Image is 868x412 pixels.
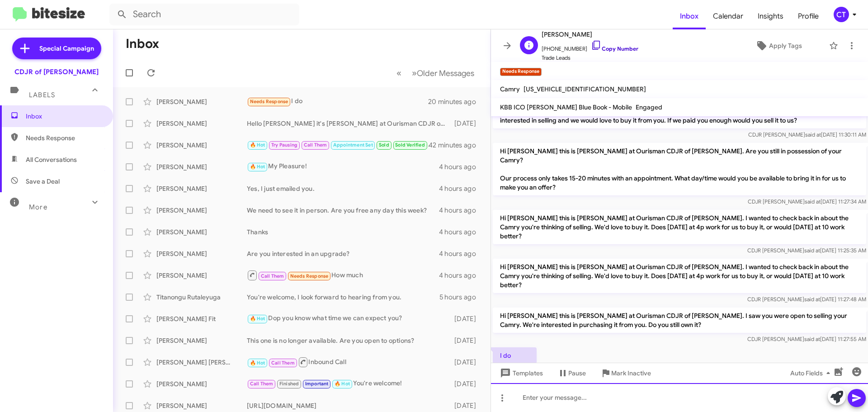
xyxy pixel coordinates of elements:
span: Mark Inactive [611,365,651,381]
div: [PERSON_NAME] [156,336,247,345]
div: [DATE] [450,119,483,128]
span: CDJR [PERSON_NAME] [DATE] 11:30:11 AM [748,131,866,138]
p: I do [493,347,537,364]
span: Appointment Set [333,142,373,148]
span: Save a Deal [26,177,60,186]
div: Hello [PERSON_NAME] it's [PERSON_NAME] at Ourisman CDJR of [PERSON_NAME]. Was our staff able to h... [247,119,450,128]
span: said at [804,336,820,342]
span: Pause [568,365,586,381]
button: Previous [391,64,407,82]
div: [PERSON_NAME] [156,249,247,258]
div: Thanks [247,227,439,237]
span: All Conversations [26,155,77,164]
span: Needs Response [250,99,288,104]
div: [PERSON_NAME] [156,206,247,215]
div: [PERSON_NAME] [156,97,247,106]
span: Auto Fields [790,365,834,381]
div: [PERSON_NAME] [156,379,247,388]
span: Call Them [271,360,295,366]
a: Inbox [673,3,706,29]
div: 5 hours ago [439,293,483,302]
button: Pause [550,365,593,381]
small: Needs Response [500,68,542,76]
div: How much [247,270,439,281]
div: [DATE] [450,314,483,323]
div: [PERSON_NAME] [156,119,247,128]
span: Apply Tags [769,38,802,54]
span: Older Messages [417,68,474,78]
div: 4 hours ago [439,271,483,280]
span: Call Them [304,142,327,148]
div: [DATE] [450,336,483,345]
div: Yes, I just emailed you. [247,184,439,193]
span: [PERSON_NAME] [542,29,638,40]
span: 🔥 Hot [250,360,265,366]
h1: Inbox [126,37,159,51]
div: [URL][DOMAIN_NAME] [247,401,450,410]
div: [PERSON_NAME] [156,227,247,237]
span: Needs Response [290,273,329,279]
span: Special Campaign [39,44,94,53]
nav: Page navigation example [392,64,480,82]
div: You're welcome, I look forward to hearing from you. [247,293,439,302]
div: 4 hours ago [439,184,483,193]
span: [US_VEHICLE_IDENTIFICATION_NUMBER] [524,85,646,93]
div: Dop you know what time we can expect you? [247,313,450,324]
div: [PERSON_NAME] [156,141,247,150]
span: Trade Leads [542,53,638,62]
div: We need to see it in person. Are you free any day this week? [247,206,439,215]
div: This one is no longer available. Are you open to options? [247,336,450,345]
span: Templates [498,365,543,381]
div: [PERSON_NAME] [156,271,247,280]
div: 4 hours ago [439,206,483,215]
div: CDJR of [PERSON_NAME] [14,67,99,76]
span: Try Pausing [271,142,297,148]
span: Inbox [26,112,103,121]
span: Needs Response [26,133,103,142]
span: 🔥 Hot [250,164,265,170]
span: 🔥 Hot [250,316,265,322]
button: Next [406,64,480,82]
span: CDJR [PERSON_NAME] [DATE] 11:25:35 AM [747,247,866,254]
div: 42 minutes ago [429,141,483,150]
span: [PHONE_NUMBER] [542,40,638,53]
p: Hi [PERSON_NAME] this is [PERSON_NAME] at Ourisman CDJR of [PERSON_NAME]. I saw you were open to ... [493,308,866,333]
div: 4 hours ago [439,249,483,258]
span: said at [804,296,820,303]
div: Inbound Call [247,356,450,368]
span: Sold [379,142,389,148]
span: 🔥 Hot [335,381,350,387]
button: CT [826,7,858,22]
span: KBB ICO [PERSON_NAME] Blue Book - Mobile [500,103,632,111]
a: Profile [791,3,826,29]
span: Sold Verified [395,142,425,148]
span: Labels [29,91,55,99]
a: Calendar [706,3,750,29]
p: Hi [PERSON_NAME] this is [PERSON_NAME] at Ourisman CDJR of [PERSON_NAME]. Are you still in posses... [493,143,866,195]
div: You're welcome! [247,379,450,389]
div: I do [247,96,429,107]
button: Apply Tags [732,38,825,54]
div: My Pleasure! [247,161,439,172]
div: [PERSON_NAME] [PERSON_NAME] [156,358,247,367]
span: 🔥 Hot [250,142,265,148]
span: Important [305,381,329,387]
span: CDJR [PERSON_NAME] [DATE] 11:27:48 AM [747,296,866,303]
div: 4 hours ago [439,162,483,171]
span: « [396,67,401,79]
div: 4 hours ago [439,227,483,237]
a: Copy Number [591,45,638,52]
div: Titanongu Rutaleyuga [156,293,247,302]
input: Search [109,4,299,25]
div: CT [834,7,849,22]
div: [PERSON_NAME] [156,162,247,171]
p: Hi [PERSON_NAME] this is [PERSON_NAME] at Ourisman CDJR of [PERSON_NAME]. I wanted to check back ... [493,210,866,244]
a: Insights [750,3,791,29]
span: Engaged [636,103,662,111]
div: [PERSON_NAME] [156,401,247,410]
span: CDJR [PERSON_NAME] [DATE] 11:27:55 AM [747,336,866,342]
div: 20 minutes ago [429,97,483,106]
